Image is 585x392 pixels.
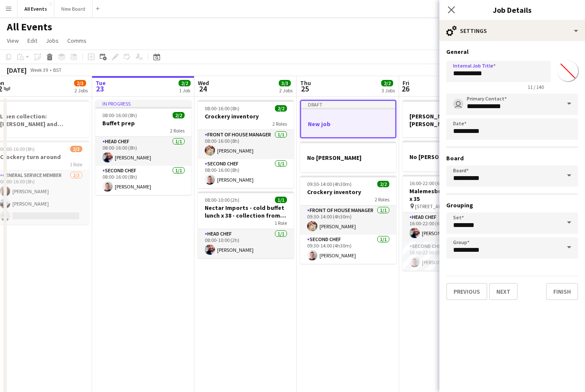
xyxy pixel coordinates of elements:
app-job-card: 08:00-10:00 (2h)1/1Nectar Imports - cold buffet lunch x 38 - collection from unit 10am1 RoleHead ... [198,192,294,258]
app-card-role: Front of House Manager1/109:30-14:00 (4h30m)[PERSON_NAME] [300,206,396,235]
button: New Board [54,0,93,17]
h3: Nectar Imports - cold buffet lunch x 38 - collection from unit 10am [198,204,294,219]
span: Week 39 [28,67,50,73]
span: 2 Roles [272,121,287,127]
span: Thu [300,79,311,87]
app-job-card: In progress08:00-16:00 (8h)2/2Buffet prep2 RolesHead Chef1/108:00-16:00 (8h)[PERSON_NAME]Second C... [96,100,191,195]
span: Edit [27,37,37,44]
div: Draft [301,101,395,108]
h3: Crockery inventory [300,188,396,196]
span: 08:00-10:00 (2h) [205,197,239,203]
div: 3 Jobs [382,87,395,94]
button: Next [489,283,518,300]
div: In progress [96,100,191,107]
span: Comms [67,37,87,44]
span: 2/3 [70,146,82,152]
span: 09:30-14:00 (4h30m) [307,181,352,187]
h3: Buffet prep [96,119,191,127]
app-card-role: Second Chef1/109:30-14:00 (4h30m)[PERSON_NAME] [300,235,396,264]
app-job-card: No [PERSON_NAME] [403,141,498,171]
h3: Board [446,154,578,162]
a: View [3,35,22,46]
span: 08:00-16:00 (8h) [102,112,137,118]
div: [DATE] [7,66,27,74]
h3: Job Details [439,4,585,15]
app-job-card: 16:00-22:00 (6h)2/2Malemesbury House canapes x 35 [STREET_ADDRESS]2 RolesHead Chef1/116:00-22:00 ... [403,175,498,271]
app-card-role: Front of House Manager1/108:00-16:00 (8h)[PERSON_NAME] [198,130,294,159]
span: 2/2 [179,80,191,86]
span: 1 Role [275,220,287,226]
div: Settings [439,21,585,41]
h1: All Events [7,21,52,33]
app-job-card: No [PERSON_NAME] [300,141,396,172]
span: Fri [403,79,409,87]
div: 2 Jobs [75,87,88,94]
div: BST [53,67,62,73]
span: 2/2 [381,80,393,86]
h3: Grouping [446,201,578,209]
a: Jobs [42,35,62,46]
button: All Events [18,0,54,17]
h3: Crockery inventory [198,112,294,120]
span: 2 Roles [170,127,185,134]
span: 3/3 [279,80,291,86]
span: 1 Role [70,161,82,168]
div: 2 Jobs [279,87,292,94]
h3: No [PERSON_NAME] [403,153,498,161]
app-job-card: DraftNew job [300,100,396,138]
span: [STREET_ADDRESS] [415,203,457,209]
app-job-card: 08:00-16:00 (8h)2/2Crockery inventory2 RolesFront of House Manager1/108:00-16:00 (8h)[PERSON_NAME... [198,100,294,188]
span: 2/3 [74,80,86,86]
a: Comms [64,35,90,46]
span: 16:00-22:00 (6h) [409,180,444,186]
span: 25 [299,84,311,94]
span: 2/2 [377,181,389,187]
span: Wed [198,79,209,87]
h3: No [PERSON_NAME] [300,154,396,162]
span: 2/2 [173,112,185,118]
span: Tue [96,79,106,87]
span: 1/1 [275,197,287,203]
span: 23 [94,84,106,94]
app-job-card: 09:30-14:00 (4h30m)2/2Crockery inventory2 RolesFront of House Manager1/109:30-14:00 (4h30m)[PERSO... [300,176,396,264]
span: 24 [197,84,209,94]
h3: [PERSON_NAME] meeting [PERSON_NAME] 2pm [403,112,498,128]
span: Jobs [46,37,59,44]
a: Edit [24,35,41,46]
span: 26 [401,84,409,94]
app-card-role: Head Chef1/108:00-16:00 (8h)[PERSON_NAME] [96,137,191,166]
span: View [7,37,19,44]
h3: General [446,48,578,56]
app-card-role: Second Chef1/108:00-16:00 (8h)[PERSON_NAME] [198,159,294,188]
div: 1 Job [179,87,190,94]
app-card-role: Head Chef1/108:00-10:00 (2h)[PERSON_NAME] [198,229,294,258]
h3: New job [301,120,395,128]
h3: Malemesbury House canapes x 35 [403,187,498,203]
span: 11 / 140 [521,84,551,90]
app-card-role: Head Chef1/116:00-22:00 (6h)[PERSON_NAME] [403,212,498,242]
span: 08:00-16:00 (8h) [205,105,239,112]
span: 2/2 [275,105,287,112]
app-card-role: Second Chef1/108:00-16:00 (8h)[PERSON_NAME] [96,166,191,195]
button: Finish [546,283,578,300]
app-card-role: Second Chef1/116:00-22:00 (6h)[PERSON_NAME] [403,242,498,271]
button: Previous [446,283,487,300]
app-job-card: [PERSON_NAME] meeting [PERSON_NAME] 2pm [403,100,498,137]
span: 2 Roles [375,196,389,203]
